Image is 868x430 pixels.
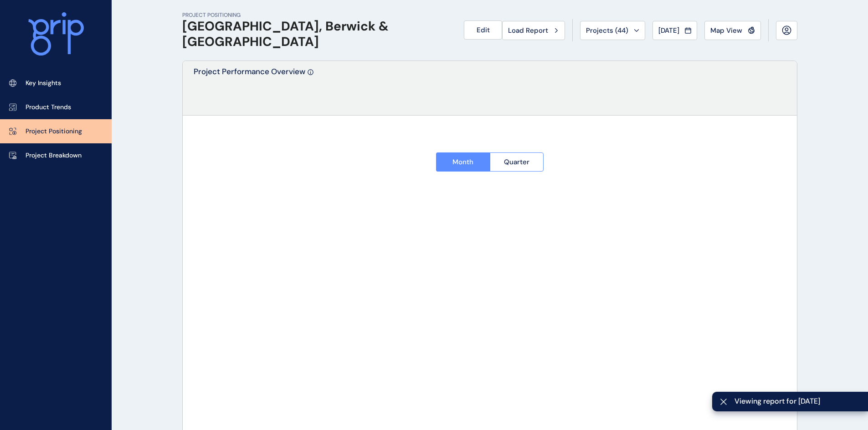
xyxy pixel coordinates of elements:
[182,11,453,19] p: PROJECT POSITIONING
[194,66,305,115] p: Project Performance Overview
[502,21,565,40] button: Load Report
[26,151,82,160] p: Project Breakdown
[26,79,61,88] p: Key Insights
[652,21,697,40] button: [DATE]
[586,26,628,35] span: Projects ( 44 )
[477,25,490,35] span: Edit
[580,21,645,40] button: Projects (44)
[26,127,82,136] p: Project Positioning
[658,26,679,35] span: [DATE]
[734,396,861,406] span: Viewing report for [DATE]
[704,21,761,40] button: Map View
[508,26,548,35] span: Load Report
[710,26,742,35] span: Map View
[26,103,71,112] p: Product Trends
[464,20,502,40] button: Edit
[182,19,453,49] h1: [GEOGRAPHIC_DATA], Berwick & [GEOGRAPHIC_DATA]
